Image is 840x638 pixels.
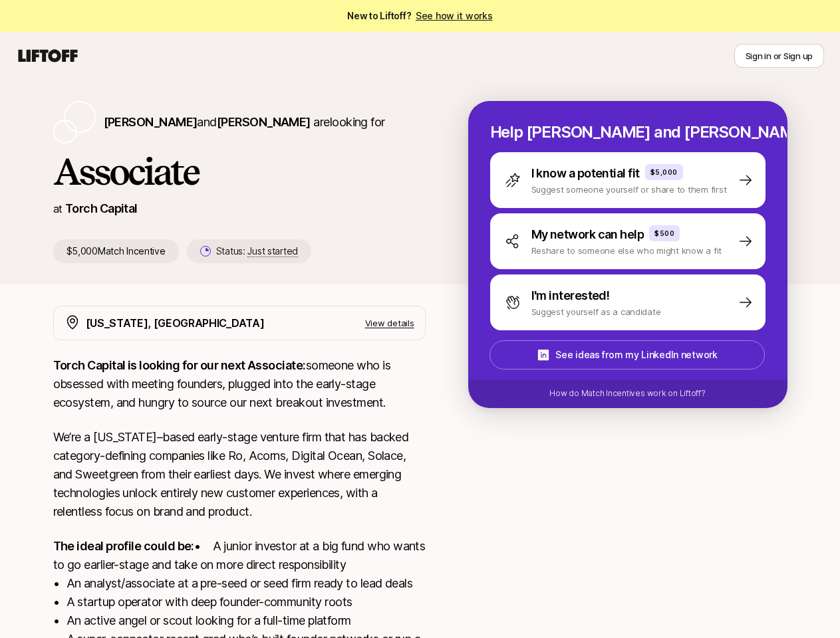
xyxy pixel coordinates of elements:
[531,183,727,196] p: Suggest someone yourself or share to them first
[65,201,138,215] a: Torch Capital
[104,115,198,129] span: [PERSON_NAME]
[53,239,179,263] p: $5,000 Match Incentive
[197,115,310,129] span: and
[104,113,385,132] p: are looking for
[365,316,414,330] p: View details
[347,8,492,24] span: New to Liftoff?
[416,10,493,21] a: See how it works
[490,340,765,370] button: See ideas from my LinkedIn network
[549,387,705,399] p: How do Match Incentives work on Liftoff?
[490,123,766,142] p: Help [PERSON_NAME] and [PERSON_NAME] hire
[53,356,426,412] p: someone who is obsessed with meeting founders, plugged into the early-stage ecosystem, and hungry...
[531,305,661,318] p: Suggest yourself as a candidate
[555,347,717,363] p: See ideas from my LinkedIn network
[531,244,722,257] p: Reshare to someone else who might know a fit
[531,286,610,305] p: I'm interested!
[654,228,674,239] p: $500
[650,167,678,177] p: $5,000
[531,225,644,244] p: My network can help
[53,358,306,372] strong: Torch Capital is looking for our next Associate:
[53,200,63,217] p: at
[734,44,824,68] button: Sign in or Sign up
[53,428,426,521] p: We’re a [US_STATE]–based early-stage venture firm that has backed category-defining companies lik...
[216,243,298,259] p: Status:
[247,245,298,257] span: Just started
[53,539,194,553] strong: The ideal profile could be:
[531,164,640,183] p: I know a potential fit
[53,152,426,191] h1: Associate
[86,314,265,332] p: [US_STATE], [GEOGRAPHIC_DATA]
[217,115,311,129] span: [PERSON_NAME]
